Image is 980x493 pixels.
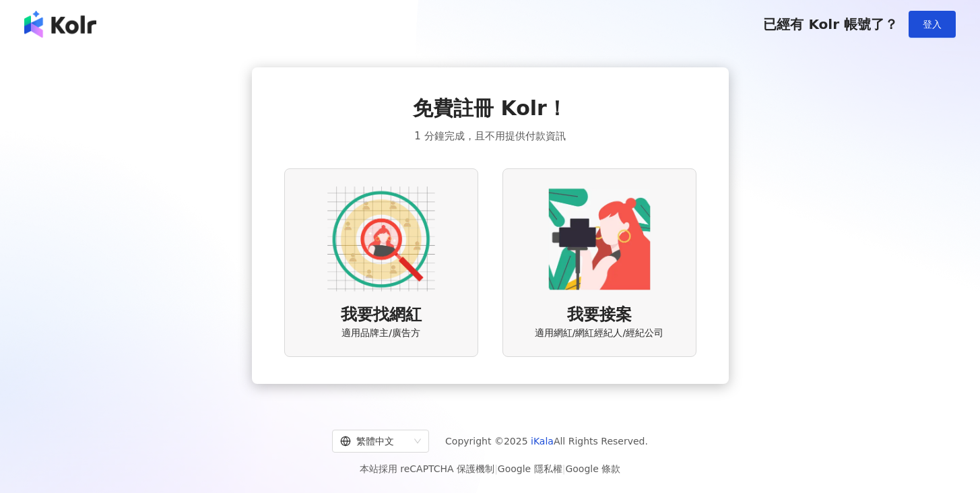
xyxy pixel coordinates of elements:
[923,19,942,30] span: 登入
[340,430,409,452] div: 繁體中文
[546,185,653,293] img: KOL identity option
[763,16,898,32] span: 已經有 Kolr 帳號了？
[414,128,565,144] span: 1 分鐘完成，且不用提供付款資訊
[24,11,96,38] img: logo
[341,327,420,340] span: 適用品牌主/廣告方
[531,436,554,447] a: iKala
[341,304,422,327] span: 我要找網紅
[360,461,620,477] span: 本站採用 reCAPTCHA 保護機制
[413,94,567,123] span: 免費註冊 Kolr！
[327,185,435,293] img: AD identity option
[498,463,562,474] a: Google 隱私權
[445,433,648,449] span: Copyright © 2025 All Rights Reserved.
[535,327,663,340] span: 適用網紅/網紅經紀人/經紀公司
[565,463,620,474] a: Google 條款
[494,463,498,474] span: |
[567,304,632,327] span: 我要接案
[909,11,956,38] button: 登入
[562,463,566,474] span: |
